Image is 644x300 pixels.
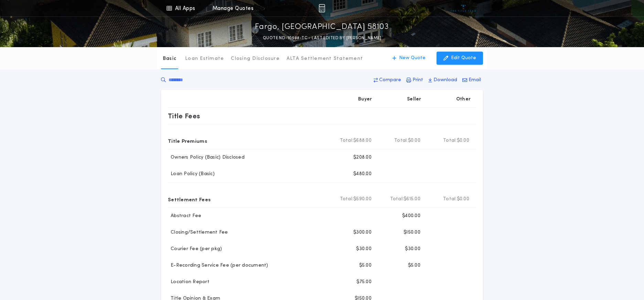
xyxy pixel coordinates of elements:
p: $30.00 [356,246,372,253]
button: Compare [372,74,403,86]
span: $688.00 [353,137,372,144]
b: Total: [340,196,354,203]
p: E-Recording Service Fee (per document) [168,262,268,269]
p: Basic [163,55,176,62]
p: Closing/Settlement Fee [168,229,228,236]
button: Email [460,74,483,86]
p: $400.00 [402,213,420,219]
button: Edit Quote [437,52,483,65]
p: $30.00 [405,246,420,253]
p: $5.00 [359,262,372,269]
p: Location Report [168,279,210,286]
p: Other [456,96,471,103]
span: $0.00 [457,196,469,203]
b: Total: [443,196,457,203]
span: $0.00 [408,137,420,144]
p: Settlement Fees [168,194,211,205]
p: Download [433,77,457,84]
p: New Quote [399,55,426,62]
span: $590.00 [353,196,372,203]
p: QUOTE ND-10598-TC - LAST EDITED BY [PERSON_NAME] [263,35,381,42]
b: Total: [390,196,404,203]
p: Loan Policy (Basic) [168,171,215,178]
p: Title Premiums [168,135,207,146]
p: $300.00 [353,229,372,236]
b: Total: [340,137,354,144]
p: Edit Quote [451,55,476,62]
p: Fargo, [GEOGRAPHIC_DATA] 58103 [255,22,389,33]
p: Abstract Fee [168,213,201,219]
p: Email [469,77,481,84]
button: Download [426,74,459,86]
p: $208.00 [353,154,372,161]
b: Total: [443,137,457,144]
p: Loan Estimate [185,55,224,62]
p: $480.00 [353,171,372,178]
p: Courier Fee (per pkg) [168,246,222,253]
button: New Quote [385,52,432,65]
img: img [319,4,325,12]
p: Owners Policy (Basic) Disclosed [168,154,245,161]
p: $150.00 [404,229,420,236]
p: $5.00 [408,262,420,269]
p: Compare [379,77,401,84]
p: ALTA Settlement Statement [287,55,363,62]
span: $615.00 [404,196,420,203]
p: $75.00 [356,279,372,286]
p: Print [412,77,423,84]
button: Print [404,74,425,86]
p: Title Fees [168,110,200,121]
p: Buyer [358,96,372,103]
b: Total: [394,137,408,144]
p: Seller [407,96,421,103]
span: $0.00 [457,137,469,144]
img: vs-icon [451,5,476,12]
p: Closing Disclosure [231,55,280,62]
